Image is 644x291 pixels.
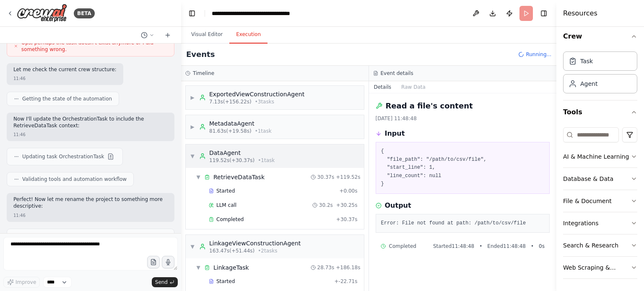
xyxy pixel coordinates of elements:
[563,257,637,278] button: Web Scraping & Browsing
[563,100,637,124] button: Tools
[229,26,267,44] button: Execution
[17,4,67,23] img: Logo
[255,128,272,134] span: • 1 task
[209,149,275,157] div: DataAgent
[385,201,411,211] h3: Output
[216,278,235,285] span: Started
[563,175,613,183] div: Database & Data
[22,153,104,160] span: Updating task OrchestrationTask
[339,188,357,194] span: + 0.00s
[255,98,274,105] span: • 3 task s
[21,232,167,246] span: Renaming project to [MEDICAL_DATA] Semantic View Construction System
[389,243,416,250] span: Completed
[563,124,637,286] div: Tools
[258,157,275,164] span: • 1 task
[16,279,36,286] span: Improve
[74,8,95,18] div: BETA
[563,241,618,250] div: Search & Research
[13,196,168,209] p: Perfect! Now let me rename the project to something more descriptive:
[3,277,40,288] button: Improve
[13,131,26,138] div: 11:46
[193,70,214,77] h3: Timeline
[209,239,301,247] div: LinkageViewConstructionAgent
[213,263,249,272] div: LinkageTask
[563,146,637,167] button: AI & Machine Learning
[563,8,597,18] h4: Resources
[258,247,277,254] span: • 2 task s
[487,243,526,250] span: Ended 11:48:48
[213,173,265,181] div: RetrieveDataTask
[336,216,358,223] span: + 30.37s
[209,157,254,164] span: 119.52s (+30.37s)
[376,115,550,122] div: [DATE] 11:48:48
[196,174,201,180] span: ▼
[385,129,405,139] h3: Input
[196,264,201,271] span: ▼
[336,202,358,209] span: + 30.25s
[162,256,174,268] button: Click to speak your automation idea
[336,174,360,180] span: + 119.52s
[155,279,168,286] span: Send
[190,243,195,250] span: ▼
[161,30,174,40] button: Start a new chat
[13,67,117,73] p: Let me check the current crew structure:
[209,98,252,105] span: 7.13s (+156.22s)
[563,197,612,205] div: File & Document
[209,128,252,134] span: 81.63s (+19.58s)
[190,94,195,101] span: ▶
[381,147,545,188] pre: { "file_path": "/path/to/csv/file", "start_line": 1, "line_count": null }
[526,51,551,58] span: Running...
[335,278,358,285] span: + -22.71s
[22,95,112,102] span: Getting the state of the automation
[21,39,167,53] span: Ops, perhaps the task doesn't exist anymore or I did something wrong.
[152,277,178,287] button: Send
[184,26,229,44] button: Visual Editor
[336,264,360,271] span: + 186.18s
[381,70,413,77] h3: Event details
[209,119,272,128] div: MetadataAgent
[13,116,168,129] p: Now I'll update the OrchestrationTask to include the RetrieveDataTask context:
[563,25,637,48] button: Crew
[539,243,545,250] span: 0 s
[580,57,593,65] div: Task
[479,243,482,250] span: •
[212,9,306,18] nav: breadcrumb
[563,190,637,212] button: File & Document
[563,48,637,100] div: Crew
[186,49,215,60] h2: Events
[209,247,254,254] span: 163.47s (+51.44s)
[433,243,474,250] span: Started 11:48:48
[319,202,333,209] span: 30.2s
[386,100,473,112] h2: Read a file's content
[317,264,335,271] span: 28.73s
[190,153,195,160] span: ▼
[147,256,160,268] button: Upload files
[563,168,637,190] button: Database & Data
[216,216,244,223] span: Completed
[186,8,198,19] button: Hide left sidebar
[563,152,629,161] div: AI & Machine Learning
[138,30,158,40] button: Switch to previous chat
[317,174,335,180] span: 30.37s
[381,219,545,228] pre: Error: File not found at path: /path/to/csv/file
[563,234,637,256] button: Search & Research
[396,81,431,93] button: Raw Data
[369,81,397,93] button: Details
[13,75,26,82] div: 11:46
[209,90,304,98] div: ExportedViewConstructionAgent
[563,212,637,234] button: Integrations
[563,263,631,272] div: Web Scraping & Browsing
[563,219,598,227] div: Integrations
[13,212,26,219] div: 11:46
[531,243,534,250] span: •
[216,202,236,209] span: LLM call
[190,124,195,130] span: ▶
[216,188,235,194] span: Started
[538,8,550,19] button: Hide right sidebar
[22,176,127,183] span: Validating tools and automation workflow
[580,80,597,88] div: Agent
